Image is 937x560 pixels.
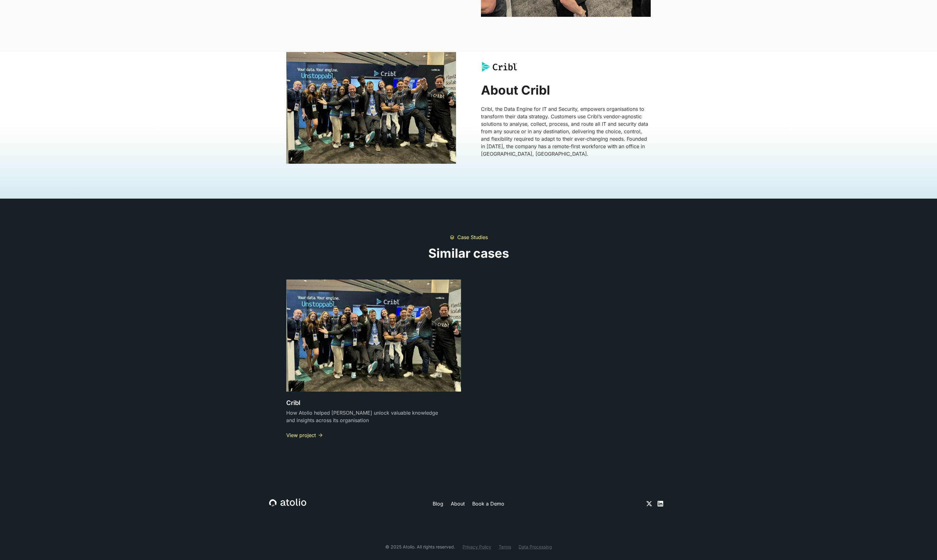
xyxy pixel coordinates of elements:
[286,409,444,424] p: How Atolio helped [PERSON_NAME] unlock valuable knowledge and insights across its organisation
[286,399,461,407] h3: Cribl
[481,105,651,158] p: Cribl, the Data Engine for IT and Security, empowers organisations to transform their data strate...
[286,431,316,439] div: View project
[286,246,651,261] h2: Similar cases
[463,544,491,550] a: Privacy Policy
[433,500,443,507] a: Blog
[906,530,937,560] iframe: Chat Widget
[499,544,511,550] a: Terms
[457,233,488,241] div: Case Studies
[385,544,455,550] div: © 2025 Atolio. All rights reserved.
[519,544,552,550] a: Data Processing
[481,83,651,98] h2: About Cribl
[451,500,465,507] a: About
[472,500,504,507] a: Book a Demo
[286,280,461,439] a: CriblHow Atolio helped [PERSON_NAME] unlock valuable knowledge and insights across its organisati...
